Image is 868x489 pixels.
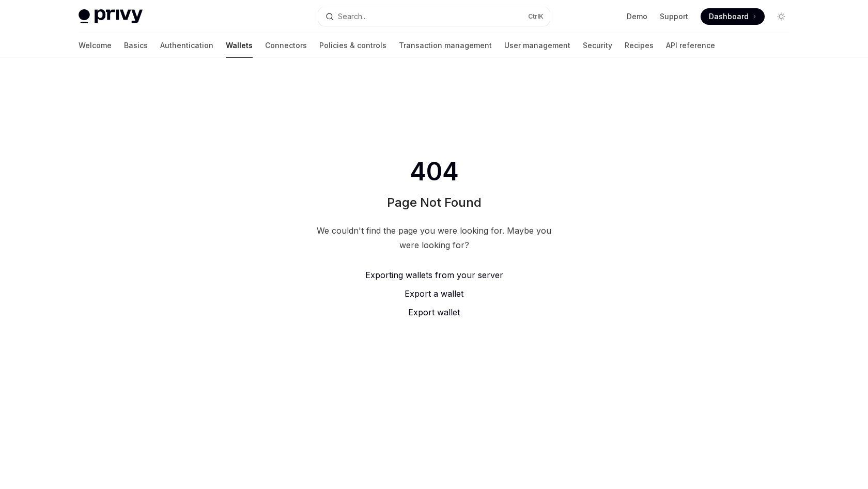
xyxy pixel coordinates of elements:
button: Search...CtrlK [318,7,550,26]
a: Policies & controls [319,33,386,58]
div: Search... [338,10,367,23]
a: Welcome [79,33,112,58]
a: Export wallet [312,306,556,318]
img: light logo [79,9,143,24]
span: Export wallet [408,307,460,317]
a: User management [504,33,570,58]
h1: Page Not Found [387,194,482,211]
a: Basics [124,33,148,58]
span: Dashboard [709,11,749,22]
a: API reference [666,33,715,58]
a: Export a wallet [312,287,556,300]
a: Wallets [226,33,253,58]
a: Dashboard [701,8,765,25]
a: Support [660,11,688,22]
a: Authentication [160,33,213,58]
div: We couldn't find the page you were looking for. Maybe you were looking for? [312,223,556,252]
a: Demo [627,11,647,22]
a: Security [583,33,612,58]
a: Transaction management [399,33,492,58]
span: Exporting wallets from your server [365,270,503,280]
a: Connectors [265,33,307,58]
a: Exporting wallets from your server [312,269,556,281]
span: Ctrl K [528,12,544,21]
button: Toggle dark mode [773,8,789,25]
span: 404 [408,157,461,186]
span: Export a wallet [405,288,463,299]
a: Recipes [625,33,654,58]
